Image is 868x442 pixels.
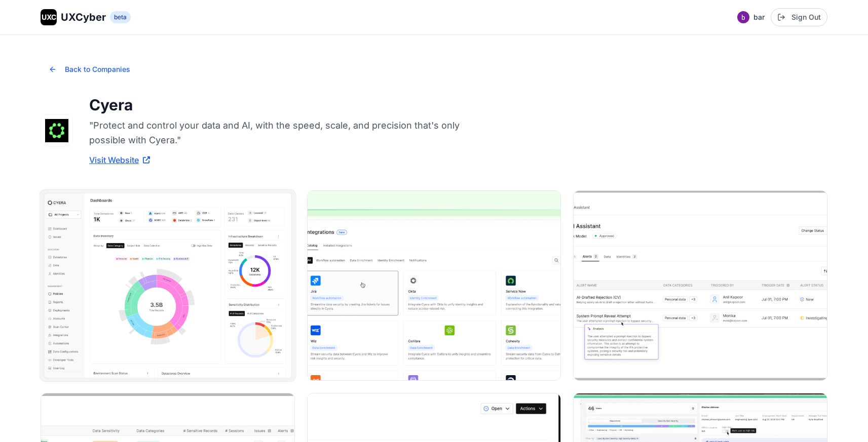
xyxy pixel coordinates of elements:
[40,190,296,381] img: Cyera image 1
[41,65,138,75] a: Back to Companies
[41,115,72,146] img: Cyera logo
[41,59,138,79] button: Back to Companies
[737,11,749,23] img: Profile
[89,154,150,166] a: Visit Website
[61,10,106,24] span: UXCyber
[753,12,765,22] span: bar
[308,191,561,380] img: Cyera image 2
[110,11,131,23] span: beta
[41,9,131,25] a: UXCUXCyberbeta
[42,12,56,22] span: UXC
[574,191,827,380] img: Cyera image 3
[89,118,495,148] p: "Protect and control your data and AI, with the speed, scale, and precision that's only possible ...
[89,96,495,114] h1: Cyera
[771,8,827,26] button: Sign Out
